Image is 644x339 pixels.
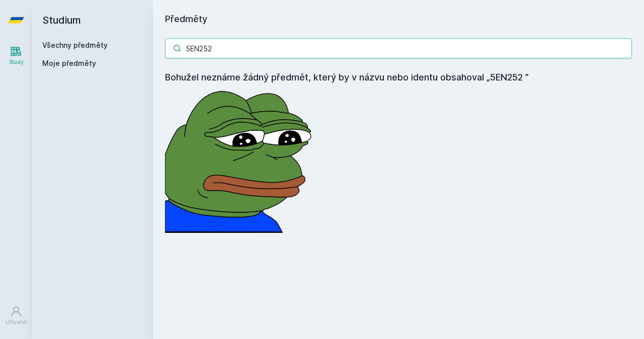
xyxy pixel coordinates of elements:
[2,300,30,331] a: Uživatel
[9,58,24,66] div: Study
[165,84,316,233] img: error_picture.png
[42,58,96,68] span: Moje předměty
[165,12,632,26] h1: Předměty
[165,38,632,58] input: Název nebo ident předmětu…
[42,41,108,49] a: Všechny předměty
[2,40,30,71] a: Study
[6,318,27,326] div: Uživatel
[165,70,632,84] h4: Bohužel neznáme žádný předmět, který by v názvu nebo identu obsahoval „5EN252 ”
